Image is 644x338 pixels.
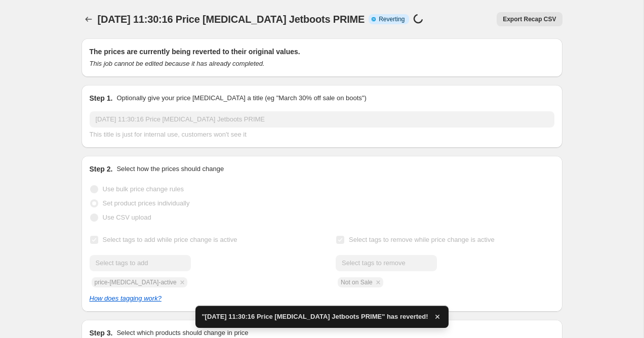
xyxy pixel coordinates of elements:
[116,93,366,103] p: Optionally give your price [MEDICAL_DATA] a title (eg "March 30% off sale on boots")
[98,14,365,25] span: [DATE] 11:30:16 Price [MEDICAL_DATA] Jetboots PRIME
[90,294,162,302] a: How does tagging work?
[103,199,190,207] span: Set product prices individually
[116,164,224,174] p: Select how the prices should change
[82,12,96,26] button: Price change jobs
[90,60,265,67] i: This job cannot be edited because it has already completed.
[103,236,237,243] span: Select tags to add while price change is active
[90,328,113,338] h2: Step 3.
[103,185,184,193] span: Use bulk price change rules
[202,312,428,322] span: "[DATE] 11:30:16 Price [MEDICAL_DATA] Jetboots PRIME" has reverted!
[90,47,554,57] h2: The prices are currently being reverted to their original values.
[116,328,248,338] p: Select which products should change in price
[103,214,151,221] span: Use CSV upload
[349,236,495,243] span: Select tags to remove while price change is active
[90,131,247,138] span: This title is just for internal use, customers won't see it
[90,164,113,174] h2: Step 2.
[90,255,191,271] input: Select tags to add
[336,255,437,271] input: Select tags to remove
[379,15,405,23] span: Reverting
[503,15,556,23] span: Export Recap CSV
[90,111,554,128] input: 30% off holiday sale
[497,12,562,26] button: Export Recap CSV
[90,93,113,103] h2: Step 1.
